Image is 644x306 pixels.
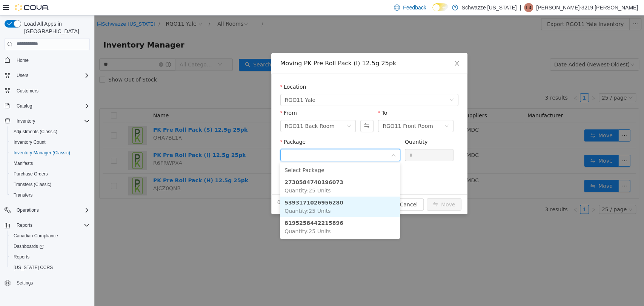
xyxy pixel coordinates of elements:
a: Transfers [11,191,35,200]
span: RGO11 Yale [191,79,221,90]
a: Dashboards [11,242,47,251]
span: Transfers (Classic) [11,180,90,189]
p: Schwazze [US_STATE] [462,3,517,12]
button: Swap [266,105,279,117]
button: Inventory Count [8,137,93,148]
span: Adjustments (Classic) [14,129,57,135]
span: [US_STATE] CCRS [14,264,53,271]
a: Home [14,56,32,65]
button: Catalog [14,101,35,111]
span: Transfers (Classic) [14,181,51,188]
button: [US_STATE] CCRS [8,262,93,273]
span: Inventory [17,118,35,124]
div: Moving PK Pre Roll Pack (I) 12.5g 25pk [186,44,364,52]
span: Adjustments (Classic) [11,127,90,136]
div: Logan-3219 Rossell [524,3,533,12]
input: Quantity [311,134,359,145]
button: Inventory [14,117,38,126]
input: Package [191,135,297,146]
span: Customers [14,86,90,95]
span: Inventory Count [11,138,90,147]
span: Quantity : 25 Units [190,172,236,178]
span: L3 [526,3,531,12]
button: Adjustments (Classic) [8,126,93,137]
li: 8195258442215896 [186,201,306,222]
span: Users [14,71,90,80]
a: Settings [14,278,36,288]
a: Purchase Orders [11,169,51,178]
span: Purchase Orders [11,169,90,178]
input: Dark Mode [432,3,448,11]
span: Canadian Compliance [11,231,90,240]
span: Customers [17,88,38,94]
span: Home [17,57,29,63]
button: Transfers [8,190,93,200]
i: icon: close [360,45,366,51]
span: Inventory Manager (Classic) [14,150,70,156]
label: To [284,94,293,100]
a: Adjustments (Classic) [11,127,60,136]
button: Catalog [2,101,93,111]
button: Reports [14,221,35,230]
label: Location [186,68,212,74]
strong: 5393171026956280 [190,184,249,190]
span: Settings [14,278,90,288]
span: Transfers [11,191,90,200]
span: Dashboards [11,242,90,251]
span: Inventory Count [14,139,46,145]
a: Reports [11,252,32,261]
button: Customers [2,85,93,96]
i: icon: down [297,137,301,143]
button: Transfers (Classic) [8,179,93,190]
button: Canadian Compliance [8,231,93,241]
button: Reports [2,220,93,231]
span: Inventory [14,117,90,126]
a: Canadian Compliance [11,231,61,240]
span: Washington CCRS [11,263,90,272]
button: Operations [2,205,93,215]
i: icon: down [350,108,355,114]
button: Manifests [8,158,93,169]
label: From [186,94,203,100]
a: Transfers (Classic) [11,180,54,189]
p: | [520,3,521,12]
button: Inventory Manager (Classic) [8,148,93,158]
span: 0 Units will be moved. [183,183,242,191]
span: Manifests [11,159,90,168]
button: Close [352,38,373,59]
span: Reports [17,222,32,228]
button: Users [2,70,93,81]
span: Users [17,72,28,78]
li: 5393171026956280 [186,181,306,201]
span: Reports [14,221,90,230]
span: Dashboards [14,243,44,249]
p: [PERSON_NAME]-3219 [PERSON_NAME] [536,3,638,12]
span: Quantity : 25 Units [190,213,236,219]
a: Inventory Manager (Classic) [11,148,73,157]
i: icon: down [355,82,360,88]
span: Feedback [403,4,426,11]
button: Settings [2,277,93,288]
span: Operations [17,207,39,213]
button: icon: swapMove [332,183,367,195]
li: Select Package [186,149,306,161]
span: Transfers [14,192,32,198]
strong: 8195258442215896 [190,205,249,211]
span: Manifests [14,160,33,166]
button: Users [14,71,31,80]
button: Home [2,55,93,66]
span: Operations [14,206,90,215]
i: icon: down [252,108,257,114]
span: Home [14,55,90,65]
label: Package [186,123,211,129]
strong: 2730584740196073 [190,164,249,170]
span: Inventory Manager (Classic) [11,148,90,157]
span: Quantity : 25 Units [190,192,236,198]
li: 2730584740196073 [186,161,306,181]
button: Cancel [300,183,329,195]
span: Reports [14,254,29,260]
span: Purchase Orders [14,171,48,177]
button: Inventory [2,116,93,126]
img: Cova [15,4,49,11]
